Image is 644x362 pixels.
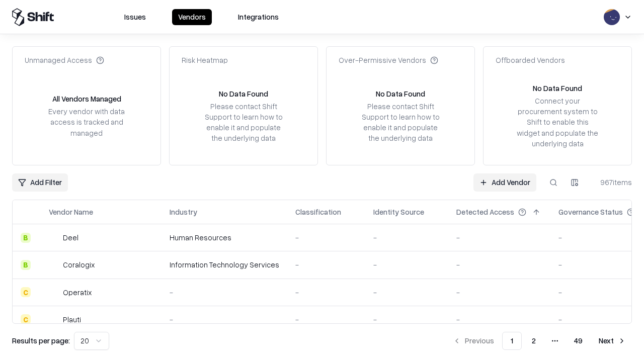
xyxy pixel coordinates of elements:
[558,207,623,217] div: Governance Status
[373,232,440,243] div: -
[172,9,212,25] button: Vendors
[63,259,95,270] div: Coralogix
[12,335,70,346] p: Results per page:
[373,259,440,270] div: -
[63,287,92,298] div: Operatix
[473,173,536,192] a: Add Vendor
[516,96,599,149] div: Connect your procurement system to Shift to enable this widget and populate the underlying data
[63,314,81,325] div: Plauti
[524,332,544,350] button: 2
[502,332,522,350] button: 1
[170,207,197,217] div: Industry
[593,332,632,350] button: Next
[182,55,228,65] div: Risk Heatmap
[170,232,279,243] div: Human Resources
[295,314,357,325] div: -
[21,260,31,270] div: B
[21,287,31,297] div: C
[295,259,357,270] div: -
[49,260,59,270] img: Coralogix
[456,259,542,270] div: -
[21,314,31,324] div: C
[49,207,93,217] div: Vendor Name
[170,314,279,325] div: -
[496,55,565,65] div: Offboarded Vendors
[376,88,425,99] div: No Data Found
[25,55,104,65] div: Unmanaged Access
[49,233,59,243] img: Deel
[219,88,268,99] div: No Data Found
[170,259,279,270] div: Information Technology Services
[456,287,542,298] div: -
[456,314,542,325] div: -
[447,332,632,350] nav: pagination
[52,94,121,104] div: All Vendors Managed
[566,332,591,350] button: 49
[456,232,542,243] div: -
[295,232,357,243] div: -
[232,9,285,25] button: Integrations
[118,9,152,25] button: Issues
[49,314,59,324] img: Plauti
[45,106,128,138] div: Every vendor with data access is tracked and managed
[359,101,442,144] div: Please contact Shift Support to learn how to enable it and populate the underlying data
[12,173,68,192] button: Add Filter
[456,207,514,217] div: Detected Access
[373,314,440,325] div: -
[63,232,78,243] div: Deel
[170,287,279,298] div: -
[373,207,424,217] div: Identity Source
[295,207,341,217] div: Classification
[202,101,285,144] div: Please contact Shift Support to learn how to enable it and populate the underlying data
[339,55,438,65] div: Over-Permissive Vendors
[373,287,440,298] div: -
[592,177,632,188] div: 967 items
[295,287,357,298] div: -
[21,233,31,243] div: B
[533,83,582,94] div: No Data Found
[49,287,59,297] img: Operatix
